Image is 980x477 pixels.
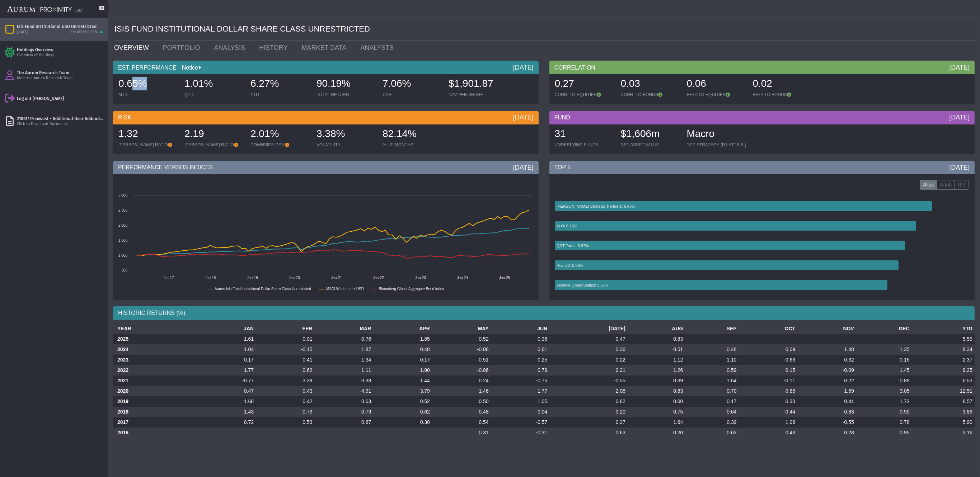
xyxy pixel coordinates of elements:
[685,428,738,438] td: 0.63
[118,142,177,148] div: [PERSON_NAME] RATIO
[432,344,491,355] td: -0.06
[184,142,243,148] div: [PERSON_NAME] RATIO
[513,163,534,172] div: [DATE]
[373,334,432,344] td: 1.85
[687,92,746,98] div: BETA TO EQUITIES
[549,61,975,74] div: CORRELATION
[549,334,628,344] td: -0.47
[949,113,970,122] div: [DATE]
[685,407,738,417] td: 0.64
[628,386,685,396] td: 0.83
[118,92,177,98] div: MTD
[71,30,98,35] div: Est MTD: 0.65%
[316,142,375,148] div: VOLATILITY
[628,334,685,344] td: 0.83
[113,306,975,320] div: HISTORIC RETURNS (%)
[685,376,738,386] td: 1.64
[912,417,975,428] td: 5.90
[797,428,856,438] td: 0.28
[17,24,105,29] div: Isis Fund Institutional USD Unrestricted
[549,355,628,365] td: 0.22
[491,407,550,417] td: 0.04
[912,323,975,334] th: YTD
[687,77,746,92] div: 0.06
[797,344,856,355] td: 1.48
[628,396,685,407] td: 0.00
[557,204,635,208] text: [PERSON_NAME] Strategic Partners: 6.43%
[513,113,534,122] div: [DATE]
[113,161,539,174] div: PERFORMANCE VERSUS INDICES
[856,344,912,355] td: 1.35
[797,376,856,386] td: 0.22
[118,78,147,89] span: 0.65%
[685,323,738,334] th: SEP
[373,365,432,376] td: 1.90
[197,323,256,334] th: JAN
[797,417,856,428] td: -0.55
[549,417,628,428] td: 0.27
[415,276,426,280] text: Jan-23
[432,428,491,438] td: 0.31
[121,268,127,272] text: 500
[289,276,300,280] text: Jan-20
[549,407,628,417] td: 0.20
[118,208,127,212] text: 2 500
[856,407,912,417] td: 0.90
[449,77,507,92] div: $1,901.87
[109,41,158,55] a: OVERVIEW
[491,334,550,344] td: 0.36
[256,407,315,417] td: -0.73
[315,344,374,355] td: 1.87
[296,41,355,55] a: MARKET DATA
[315,365,374,376] td: 1.11
[491,417,550,428] td: -0.57
[549,365,628,376] td: 0.21
[118,193,127,197] text: 3 000
[912,407,975,417] td: 3.89
[621,77,680,92] div: 0.03
[949,163,970,172] div: [DATE]
[373,355,432,365] td: -0.17
[739,386,798,396] td: 0.85
[197,417,256,428] td: 0.72
[739,365,798,376] td: 0.15
[753,92,812,98] div: BETA TO BONDS
[113,386,197,396] th: 2020
[315,355,374,365] td: -1.34
[797,407,856,417] td: -0.83
[118,127,177,142] div: 1.32
[432,417,491,428] td: 0.54
[555,92,614,98] div: CORR. TO EQUITIES
[205,276,216,280] text: Jan-18
[373,276,384,280] text: Jan-22
[797,323,856,334] th: NOV
[316,92,375,98] div: TOTAL RETURN
[197,376,256,386] td: -0.77
[254,41,296,55] a: HISTORY
[739,344,798,355] td: 0.09
[491,376,550,386] td: -0.75
[856,376,912,386] td: 0.89
[687,142,746,148] div: TOP STRATEGY (BY ATTRIB.)
[739,428,798,438] td: 0.43
[113,111,539,124] div: RISK
[628,365,685,376] td: 1.26
[432,355,491,365] td: -0.51
[912,386,975,396] td: 12.51
[621,127,680,142] div: $1,606m
[912,344,975,355] td: 8.34
[197,396,256,407] td: 1.68
[685,344,738,355] td: 0.46
[250,142,309,148] div: DOWNSIDE DEV.
[685,355,738,365] td: 1.10
[628,417,685,428] td: 1.64
[949,63,970,72] div: [DATE]
[685,417,738,428] td: 0.39
[621,92,680,98] div: CORR. TO BONDS
[17,96,105,101] div: Log out [PERSON_NAME]
[250,92,309,98] div: YTD
[549,428,628,438] td: 0.63
[256,396,315,407] td: 0.42
[739,396,798,407] td: 0.30
[685,386,738,396] td: 0.70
